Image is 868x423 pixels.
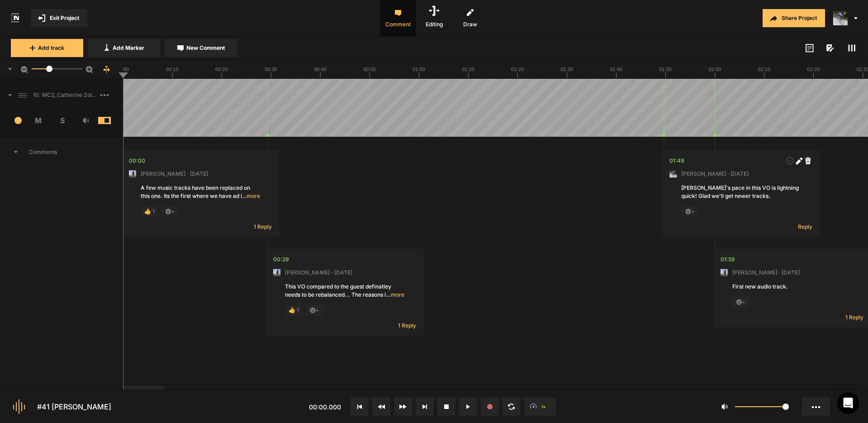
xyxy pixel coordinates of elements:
[285,305,302,316] span: 👍 1
[141,206,158,217] span: 👍 1
[306,305,323,316] span: +
[215,67,228,72] text: 00:20
[462,67,474,72] text: 01:10
[669,156,684,165] div: 01:49.631
[709,67,721,72] text: 02:00
[50,14,79,22] span: Exit Project
[669,170,677,178] img: ACg8ocLxXzHjWyafR7sVkIfmxRufCxqaSAR27SDjuE-ggbMy1qqdgD8=s96-c
[129,156,145,165] div: 00:00.000
[610,67,622,72] text: 01:40
[314,67,327,72] text: 00:40
[113,44,144,52] span: Add Marker
[732,269,800,277] span: [PERSON_NAME] · [DATE]
[242,192,247,199] span: …
[386,291,404,299] span: more
[511,67,524,72] text: 01:20
[721,255,735,264] div: 01:59.951
[141,170,208,178] span: [PERSON_NAME] · [DATE]
[524,398,556,416] button: 1x
[50,115,74,126] span: S
[265,67,277,72] text: 00:30
[560,67,573,72] text: 01:30
[285,269,352,277] span: [PERSON_NAME] · [DATE]
[681,184,801,200] div: [PERSON_NAME]'s pace in this VO is lightning quick! Glad we'll get newer tracks.
[242,192,260,200] span: more
[254,223,272,231] span: 1 Reply
[413,67,425,72] text: 01:00
[721,269,728,276] img: ACg8ocJ5zrP0c3SJl5dKscm-Goe6koz8A9fWD7dpguHuX8DX5VIxymM=s96-c
[758,67,771,72] text: 02:10
[732,283,852,291] div: First new audio track.
[141,184,260,200] div: A few music tracks have been replaced on this one. Its the first where we have ad breaks built in...
[37,401,111,412] div: #41 [PERSON_NAME]
[798,223,812,231] span: Reply
[273,269,280,276] img: ACg8ocJ5zrP0c3SJl5dKscm-Goe6koz8A9fWD7dpguHuX8DX5VIxymM=s96-c
[309,403,341,411] span: 00:00.000
[363,67,376,72] text: 00:50
[837,392,859,414] div: Open Intercom Messenger
[38,44,64,52] span: Add track
[166,67,179,72] text: 00:10
[732,297,749,308] span: +
[659,67,672,72] text: 01:50
[27,115,51,126] span: M
[273,255,289,264] div: 00:29.264
[398,322,416,329] span: 1 Reply
[285,283,404,299] div: This VO compared to the guest definatley needs to be rebalanced... The reasons its off is because...
[165,39,237,57] button: New Comment
[681,206,698,217] span: +
[129,170,136,178] img: ACg8ocJ5zrP0c3SJl5dKscm-Goe6koz8A9fWD7dpguHuX8DX5VIxymM=s96-c
[29,91,100,99] span: 10. MC2_Catherine Zoller_Soft Lock_[DATE] Copy 01
[31,9,87,27] button: Exit Project
[763,9,825,27] button: Share Project
[807,67,820,72] text: 02:20
[833,11,848,25] img: ACg8ocLxXzHjWyafR7sVkIfmxRufCxqaSAR27SDjuE-ggbMy1qqdgD8=s96-c
[681,170,749,178] span: [PERSON_NAME] · [DATE]
[186,44,225,52] span: New Comment
[88,39,160,57] button: Add Marker
[161,206,179,217] span: +
[386,291,391,298] span: …
[11,39,83,57] button: Add track
[845,313,863,321] span: 1 Reply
